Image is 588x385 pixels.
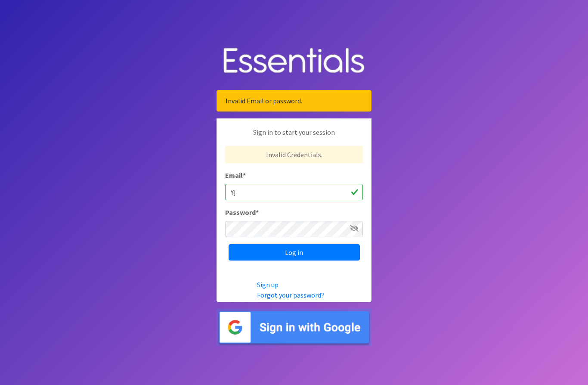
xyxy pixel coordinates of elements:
[217,39,371,84] img: Human Essentials
[256,208,259,217] abbr: required
[257,291,324,299] a: Forgot your password?
[243,171,246,180] abbr: required
[225,170,246,180] label: Email
[217,309,371,346] img: Sign in with Google
[217,90,371,112] div: Invalid Email or password.
[225,207,259,217] label: Password
[257,280,279,289] a: Sign up
[225,146,363,163] p: Invalid Credentials.
[229,244,360,261] input: Log in
[225,127,363,146] p: Sign in to start your session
